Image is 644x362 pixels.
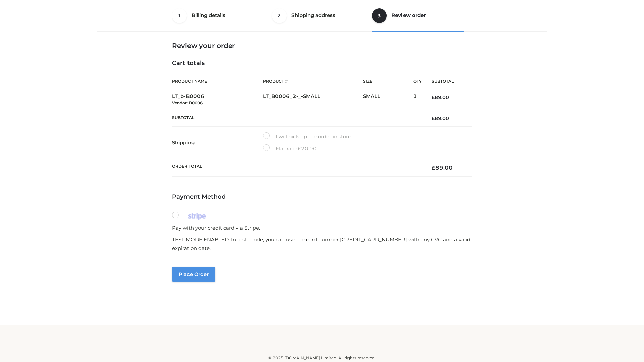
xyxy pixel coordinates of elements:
small: Vendor: B0006 [172,100,203,105]
h4: Payment Method [172,193,472,201]
p: Pay with your credit card via Stripe. [172,224,472,232]
th: Subtotal [172,110,422,126]
bdi: 89.00 [432,115,449,121]
th: Subtotal [422,74,472,89]
label: Flat rate: [263,144,317,153]
label: I will pick up the order in store. [263,132,352,141]
td: 1 [413,89,422,110]
bdi: 20.00 [298,145,317,152]
th: Size [363,74,410,89]
span: £ [298,145,301,152]
span: £ [432,115,435,121]
td: LT_B0006_2-_-SMALL [263,89,363,110]
th: Order Total [172,159,422,177]
th: Shipping [172,127,263,159]
span: £ [432,94,435,100]
th: Product # [263,74,363,89]
bdi: 89.00 [432,94,449,100]
th: Qty [413,74,422,89]
div: © 2025 [DOMAIN_NAME] Limited. All rights reserved. [100,355,544,361]
h4: Cart totals [172,60,472,67]
h3: Review your order [172,42,472,50]
td: SMALL [363,89,413,110]
th: Product Name [172,74,263,89]
td: LT_b-B0006 [172,89,263,110]
span: £ [432,164,435,171]
button: Place order [172,267,215,282]
p: TEST MODE ENABLED. In test mode, you can use the card number [CREDIT_CARD_NUMBER] with any CVC an... [172,235,472,252]
bdi: 89.00 [432,164,453,171]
